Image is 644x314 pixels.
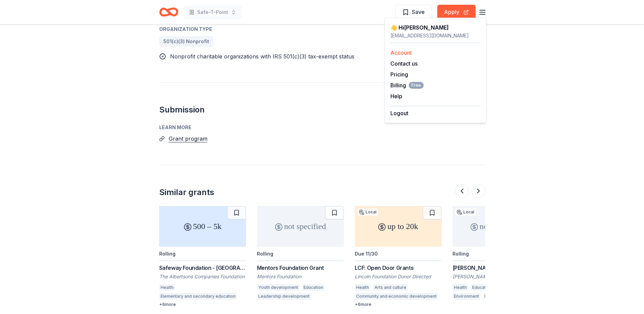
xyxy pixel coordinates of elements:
[159,4,178,20] a: Home
[390,71,408,78] a: Pricing
[159,284,175,291] div: Health
[355,206,442,307] a: up to 20kLocalDue 11/30LCF: Open Door GrantsLincoln Foundation Donor DirectedHealthArts and cultu...
[159,302,246,307] div: + 6 more
[453,293,480,300] div: Environment
[197,8,228,16] span: Safe-T-Point
[302,284,325,291] div: Education
[357,209,378,215] div: Local
[355,206,442,247] div: up to 20k
[453,284,468,291] div: Health
[390,92,402,100] button: Help
[453,251,469,257] div: Rolling
[159,206,246,247] div: 500 – 5k
[412,7,425,16] span: Save
[257,284,299,291] div: Youth development
[355,251,378,257] div: Due 11/30
[453,273,539,280] div: [PERSON_NAME] Charitable Foundation
[159,293,237,300] div: Elementary and secondary education
[453,206,539,247] div: not specified
[257,273,344,280] div: Mentors Foundation
[355,284,370,291] div: Health
[159,36,213,47] a: 501(c)(3) Nonprofit
[437,5,476,20] button: Apply
[373,284,408,291] div: Arts and culture
[355,273,442,280] div: Lincoln Foundation Donor Directed
[159,251,176,257] div: Rolling
[159,25,371,33] div: Organization Type
[159,104,485,115] h2: Submission
[355,293,438,300] div: Community and economic development
[395,5,432,20] button: Save
[390,32,481,40] div: [EMAIL_ADDRESS][DOMAIN_NAME]
[159,273,246,280] div: The Albertsons Companies Foundation
[355,302,442,307] div: + 6 more
[257,251,273,257] div: Rolling
[390,81,424,89] button: BillingFree
[159,123,485,132] div: Learn more
[159,206,246,307] a: 500 – 5kRollingSafeway Foundation - [GEOGRAPHIC_DATA] GrantsThe Albertsons Companies FoundationHe...
[409,82,424,89] span: Free
[390,59,418,68] button: Contact us
[483,293,518,300] div: Human services
[455,209,476,215] div: Local
[453,206,539,302] a: not specifiedLocalRolling[PERSON_NAME] Foundation Grants[PERSON_NAME] Charitable FoundationHealth...
[257,293,311,300] div: Leadership development
[390,109,408,117] button: Logout
[159,187,214,198] div: Similar grants
[390,81,424,89] span: Billing
[355,264,442,272] div: LCF: Open Door Grants
[159,264,246,272] div: Safeway Foundation - [GEOGRAPHIC_DATA] Grants
[163,37,209,46] span: 501(c)(3) Nonprofit
[257,206,344,247] div: not specified
[170,53,354,60] span: Nonprofit charitable organizations with IRS 501(c)(3) tax-exempt status
[257,264,344,272] div: Mentors Foundation Grant
[390,23,481,32] div: 👋 Hi [PERSON_NAME]
[184,5,242,19] button: Safe-T-Point
[257,206,344,302] a: not specifiedRollingMentors Foundation GrantMentors FoundationYouth developmentEducationLeadershi...
[390,49,412,56] a: Account
[471,284,493,291] div: Education
[169,134,207,143] button: Grant program
[453,264,539,272] div: [PERSON_NAME] Foundation Grants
